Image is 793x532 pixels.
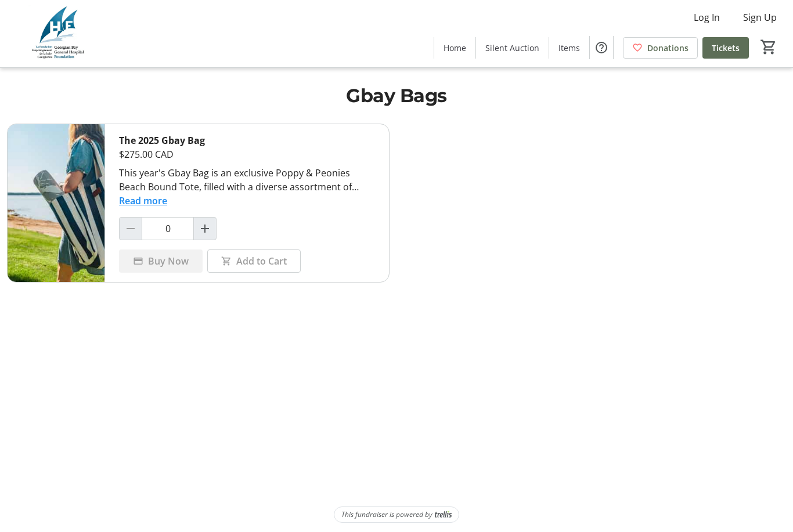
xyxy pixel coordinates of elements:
[142,217,194,240] input: The 2025 Gbay Bag Quantity
[194,218,216,240] button: Increment by one
[558,42,580,54] span: Items
[444,42,466,54] span: Home
[758,37,779,57] button: Cart
[702,37,749,59] a: Tickets
[684,8,729,27] button: Log In
[119,166,375,194] div: This year's Gbay Bag is an exclusive Poppy & Peonies Beach Bound Tote, filled with a diverse asso...
[743,10,777,24] span: Sign Up
[712,42,740,54] span: Tickets
[694,10,720,24] span: Log In
[435,511,452,519] img: Trellis Logo
[8,124,104,282] img: The 2025 Gbay Bag
[485,42,539,54] span: Silent Auction
[476,37,549,59] a: Silent Auction
[7,82,786,110] h1: Gbay Bags
[7,5,110,63] img: Georgian Bay General Hospital Foundation's Logo
[623,37,698,59] a: Donations
[590,36,613,59] button: Help
[734,8,786,27] button: Sign Up
[119,147,375,161] div: $275.00 CAD
[647,42,689,54] span: Donations
[341,509,432,520] span: This fundraiser is powered by
[119,133,375,147] div: The 2025 Gbay Bag
[434,37,475,59] a: Home
[549,37,589,59] a: Items
[119,194,167,208] button: Read more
